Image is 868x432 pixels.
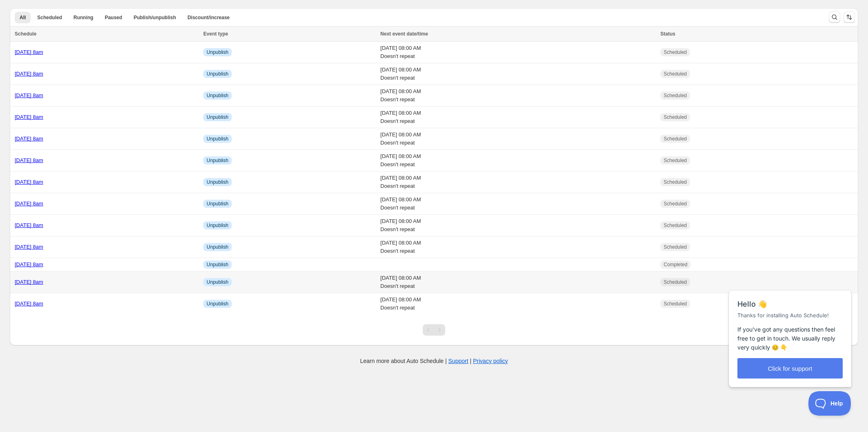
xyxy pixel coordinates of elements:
td: [DATE] 08:00 AM Doesn't repeat [378,193,658,215]
span: Schedule [15,31,36,37]
td: [DATE] 08:00 AM Doesn't repeat [378,85,658,107]
nav: Pagination [423,324,445,336]
a: Support [448,358,468,364]
span: Unpublish [206,222,228,229]
span: Event type [203,31,228,37]
span: Scheduled [664,92,687,99]
td: [DATE] 08:00 AM Doesn't repeat [378,236,658,258]
span: Unpublish [206,92,228,99]
iframe: Help Scout Beacon - Open [808,391,852,416]
a: [DATE] 8am [15,49,43,55]
span: Scheduled [664,279,687,285]
span: Unpublish [206,179,228,185]
span: Scheduled [664,222,687,229]
span: Scheduled [37,14,62,21]
a: [DATE] 8am [15,244,43,250]
span: Scheduled [664,136,687,142]
button: Sort the results [844,11,855,23]
span: Unpublish [206,200,228,207]
span: Paused [105,14,122,21]
span: Scheduled [664,49,687,56]
p: Learn more about Auto Schedule | | [360,357,508,365]
span: Discount/increase [187,14,229,21]
td: [DATE] 08:00 AM Doesn't repeat [378,128,658,150]
a: [DATE] 8am [15,179,43,185]
span: Unpublish [206,71,228,77]
span: Unpublish [206,114,228,120]
button: Search and filter results [829,11,840,23]
a: [DATE] 8am [15,157,43,163]
span: Scheduled [664,200,687,207]
td: [DATE] 08:00 AM Doesn't repeat [378,215,658,236]
span: Scheduled [664,244,687,250]
a: [DATE] 8am [15,136,43,142]
td: [DATE] 08:00 AM Doesn't repeat [378,107,658,128]
a: [DATE] 8am [15,261,43,267]
td: [DATE] 08:00 AM Doesn't repeat [378,293,658,315]
span: All [20,14,26,21]
a: [DATE] 8am [15,301,43,307]
span: Scheduled [664,157,687,164]
td: [DATE] 08:00 AM Doesn't repeat [378,42,658,63]
td: [DATE] 08:00 AM Doesn't repeat [378,272,658,293]
span: Unpublish [206,49,228,56]
td: [DATE] 08:00 AM Doesn't repeat [378,150,658,171]
span: Unpublish [206,301,228,307]
span: Scheduled [664,114,687,120]
span: Scheduled [664,301,687,307]
a: Privacy policy [473,358,508,364]
span: Running [73,14,93,21]
a: [DATE] 8am [15,279,43,285]
a: [DATE] 8am [15,92,43,98]
span: Next event date/time [380,31,428,37]
span: Unpublish [206,279,228,285]
a: [DATE] 8am [15,71,43,77]
span: Unpublish [206,261,228,268]
a: [DATE] 8am [15,222,43,228]
iframe: Help Scout Beacon - Messages and Notifications [725,270,856,391]
span: Status [660,31,675,37]
span: Unpublish [206,244,228,250]
span: Scheduled [664,71,687,77]
a: [DATE] 8am [15,200,43,207]
span: Unpublish [206,136,228,142]
span: Publish/unpublish [133,14,176,21]
td: [DATE] 08:00 AM Doesn't repeat [378,63,658,85]
td: [DATE] 08:00 AM Doesn't repeat [378,171,658,193]
span: Unpublish [206,157,228,164]
a: [DATE] 8am [15,114,43,120]
span: Completed [664,261,687,268]
span: Scheduled [664,179,687,185]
